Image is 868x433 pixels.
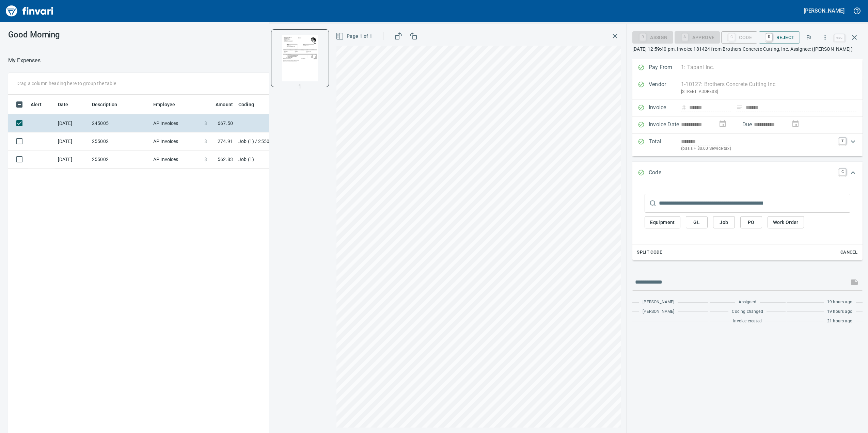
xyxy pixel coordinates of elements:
span: Description [92,100,117,109]
h3: Good Morning [8,30,224,39]
a: T [839,138,846,144]
span: PO [746,218,757,227]
a: C [839,169,846,175]
button: Page 1 of 1 [334,30,375,43]
span: Alert [31,100,42,109]
span: 19 hours ago [827,308,852,315]
span: Job [719,218,729,227]
h5: [PERSON_NAME] [804,7,845,14]
button: Flag [801,30,816,45]
span: Coding changed [732,308,763,315]
span: Amount [216,100,233,109]
span: $ [204,156,207,163]
p: Code [649,169,681,177]
span: Assigned [739,299,756,306]
button: RReject [759,31,800,44]
button: PO [740,216,762,229]
div: Coding Required [675,34,720,40]
td: AP Invoices [151,114,202,132]
td: [DATE] [55,114,89,132]
span: 274.91 [218,138,233,145]
span: Reject [764,32,794,43]
div: Expand [632,133,863,156]
button: [PERSON_NAME] [802,5,846,16]
img: Finvari [4,3,55,19]
span: Split Code [637,248,662,256]
button: Equipment [645,216,680,229]
td: 255002 [89,150,151,169]
td: [DATE] [55,132,89,150]
span: GL [691,218,702,227]
a: esc [834,34,845,42]
td: AP Invoices [151,132,202,150]
span: [PERSON_NAME] [643,299,674,306]
span: 667.50 [218,120,233,127]
p: Drag a column heading here to group the table [16,80,116,87]
span: 562.83 [218,156,233,163]
span: Alert [31,100,50,109]
span: This records your message into the invoice and notifies anyone mentioned [846,274,863,290]
td: Job (1) [236,150,406,169]
td: 255002 [89,132,151,150]
p: My Expenses [8,57,41,65]
span: Work Order [773,218,799,227]
span: $ [204,120,207,127]
span: 21 hours ago [827,318,852,325]
span: Employee [153,100,184,109]
img: Page 1 [277,35,323,81]
span: 19 hours ago [827,299,852,306]
span: Page 1 of 1 [337,32,372,41]
p: [DATE] 12:59:40 pm. Invoice 181424 from Brothers Concrete Cutting, Inc. Assignee: ([PERSON_NAME]) [632,46,863,52]
div: Code [721,34,757,40]
span: Cancel [840,248,858,256]
button: Job [713,216,735,229]
div: Expand [632,184,863,260]
button: Split Code [635,247,664,258]
span: Invoice created [733,318,762,325]
span: Description [92,100,126,109]
button: More [818,30,833,45]
span: [PERSON_NAME] [643,308,674,315]
button: Work Order [768,216,804,229]
td: AP Invoices [151,150,202,169]
span: $ [204,138,207,145]
td: Job (1) / 255008.: [GEOGRAPHIC_DATA] [236,132,406,150]
span: Date [58,100,77,109]
button: GL [686,216,708,229]
p: Total [649,138,681,152]
span: Employee [153,100,175,109]
p: 1 [298,83,301,91]
span: Coding [238,100,263,109]
span: Amount [207,100,233,109]
p: (basis + $0.00 Service tax) [681,145,835,152]
td: [DATE] [55,150,89,169]
div: Assign [632,34,673,40]
td: 245005 [89,114,151,132]
nav: breadcrumb [8,57,41,65]
span: Date [58,100,68,109]
div: Expand [632,162,863,184]
span: Close invoice [833,29,863,46]
span: Coding [238,100,254,109]
button: Cancel [838,247,860,258]
a: R [766,33,772,41]
span: Equipment [650,218,675,227]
